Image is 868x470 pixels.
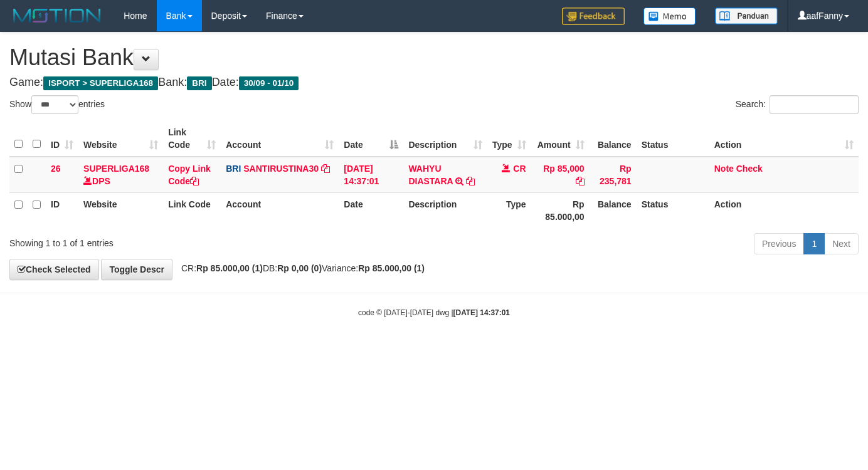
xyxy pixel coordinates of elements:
[78,192,163,228] th: Website
[43,76,158,90] span: ISPORT > SUPERLIGA168
[163,192,221,228] th: Link Code
[590,157,637,193] td: Rp 235,781
[9,45,859,70] h1: Mutasi Bank
[9,259,99,280] a: Check Selected
[403,192,487,228] th: Description
[487,192,531,228] th: Type
[9,6,105,25] img: MOTION_logo.png
[101,259,172,280] a: Toggle Descr
[531,192,590,228] th: Rp 85.000,00
[221,121,339,157] th: Account: activate to sort column ascending
[824,233,859,254] a: Next
[51,164,61,174] span: 26
[9,76,859,89] h4: Game: Bank: Date:
[453,308,510,317] strong: [DATE] 14:37:01
[358,308,510,317] small: code © [DATE]-[DATE] dwg |
[408,164,453,186] a: WAHYU DIASTARA
[754,233,804,254] a: Previous
[590,121,637,157] th: Balance
[196,263,263,273] strong: Rp 85.000,00 (1)
[46,192,78,228] th: ID
[277,263,322,273] strong: Rp 0,00 (0)
[78,157,163,193] td: DPS
[803,233,825,254] a: 1
[715,8,778,24] img: panduan.png
[163,121,221,157] th: Link Code: activate to sort column ascending
[637,121,709,157] th: Status
[168,164,211,186] a: Copy Link Code
[770,95,859,114] input: Search:
[714,164,734,174] a: Note
[487,121,531,157] th: Type: activate to sort column ascending
[339,192,403,228] th: Date
[709,192,859,228] th: Action
[83,164,149,174] a: SUPERLIGA168
[531,121,590,157] th: Amount: activate to sort column ascending
[736,95,859,114] label: Search:
[403,121,487,157] th: Description: activate to sort column ascending
[531,157,590,193] td: Rp 85,000
[709,121,859,157] th: Action: activate to sort column ascending
[562,8,625,25] img: Feedback.jpg
[31,95,78,114] select: Showentries
[339,157,403,193] td: [DATE] 14:37:01
[221,192,339,228] th: Account
[239,76,299,90] span: 30/09 - 01/10
[643,8,696,25] img: Button%20Memo.svg
[46,121,78,157] th: ID: activate to sort column ascending
[78,121,163,157] th: Website: activate to sort column ascending
[590,192,637,228] th: Balance
[187,76,211,90] span: BRI
[243,164,319,174] a: SANTIRUSTINA30
[175,263,425,273] span: CR: DB: Variance:
[466,176,475,186] a: Copy WAHYU DIASTARA to clipboard
[339,121,403,157] th: Date: activate to sort column descending
[637,192,709,228] th: Status
[321,164,330,174] a: Copy SANTIRUSTINA30 to clipboard
[226,164,241,174] span: BRI
[9,95,105,114] label: Show entries
[576,176,585,186] a: Copy Rp 85,000 to clipboard
[736,164,763,174] a: Check
[9,232,352,249] div: Showing 1 to 1 of 1 entries
[358,263,425,273] strong: Rp 85.000,00 (1)
[513,164,526,174] span: CR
